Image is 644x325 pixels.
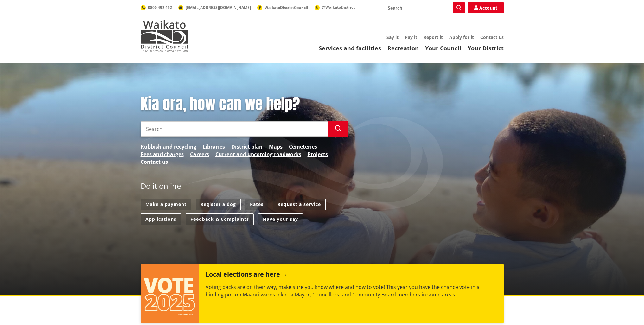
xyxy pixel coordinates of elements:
[215,150,301,158] a: Current and upcoming roadworks
[141,264,504,323] a: Local elections are here Voting packs are on their way, make sure you know where and how to vote!...
[258,213,303,225] a: Have your say
[141,95,348,113] h1: Kia ora, how can we help?
[480,34,504,40] a: Contact us
[186,213,254,225] a: Feedback & Complaints
[322,4,355,10] span: @WaikatoDistrict
[449,34,474,40] a: Apply for it
[245,199,268,210] a: Rates
[141,182,181,193] h2: Do it online
[468,2,504,13] a: Account
[141,213,181,225] a: Applications
[148,5,172,10] span: 0800 492 452
[273,199,326,210] a: Request a service
[141,150,184,158] a: Fees and charges
[315,4,355,10] a: @WaikatoDistrict
[289,143,317,150] a: Cemeteries
[141,5,172,10] a: 0800 492 452
[178,5,251,10] a: [EMAIL_ADDRESS][DOMAIN_NAME]
[141,121,328,137] input: Search input
[141,158,168,166] a: Contact us
[206,271,288,280] h2: Local elections are here
[190,150,209,158] a: Careers
[206,283,497,298] p: Voting packs are on their way, make sure you know where and how to vote! This year you have the c...
[424,34,443,40] a: Report it
[468,44,504,52] a: Your District
[186,5,251,10] span: [EMAIL_ADDRESS][DOMAIN_NAME]
[384,2,465,13] input: Search input
[141,143,196,150] a: Rubbish and recycling
[387,44,419,52] a: Recreation
[405,34,417,40] a: Pay it
[386,34,399,40] a: Say it
[141,264,200,323] img: Vote 2025
[196,199,241,210] a: Register a dog
[308,150,328,158] a: Projects
[319,44,381,52] a: Services and facilities
[141,20,188,52] img: Waikato District Council - Te Kaunihera aa Takiwaa o Waikato
[141,199,191,210] a: Make a payment
[257,5,308,10] a: WaikatoDistrictCouncil
[265,5,308,10] span: WaikatoDistrictCouncil
[231,143,263,150] a: District plan
[425,44,461,52] a: Your Council
[203,143,225,150] a: Libraries
[269,143,283,150] a: Maps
